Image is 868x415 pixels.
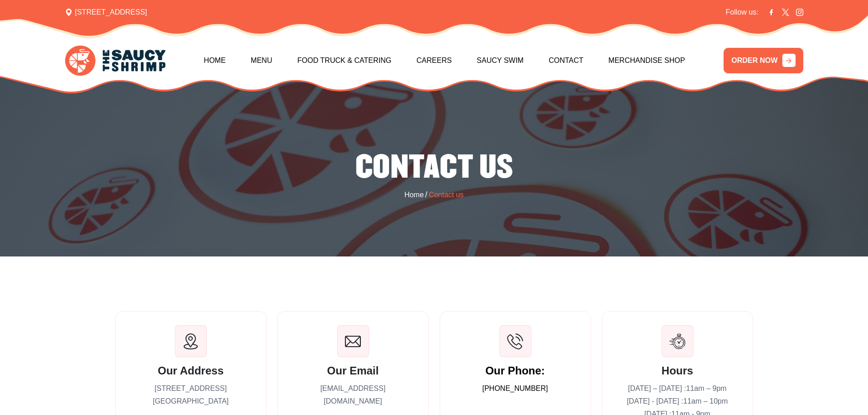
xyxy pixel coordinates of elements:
[429,190,463,200] span: Contact us
[404,190,424,200] a: Home
[683,397,728,405] span: 11am – 10pm
[416,41,452,80] a: Careers
[616,364,739,378] h3: Hours
[292,382,415,408] p: [EMAIL_ADDRESS][DOMAIN_NAME]
[251,41,272,80] a: Menu
[7,149,861,187] h2: Contact us
[129,364,252,378] h3: Our Address
[608,41,685,80] a: Merchandise Shop
[297,41,391,80] a: Food Truck & Catering
[485,364,545,378] a: Our Phone:
[725,7,758,18] span: Follow us:
[482,382,548,395] a: [PHONE_NUMBER]
[477,41,524,80] a: Saucy Swim
[425,189,427,201] span: /
[292,364,415,378] h6: Our Email
[549,41,583,80] a: Contact
[65,7,147,18] span: [STREET_ADDRESS]
[724,48,803,73] a: ORDER NOW
[129,382,252,408] p: [STREET_ADDRESS] [GEOGRAPHIC_DATA]
[204,41,226,80] a: Home
[628,384,726,392] span: [DATE] – [DATE] :
[686,384,727,392] span: 11am – 9pm
[65,46,165,76] img: logo
[627,397,728,405] span: [DATE] - [DATE] :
